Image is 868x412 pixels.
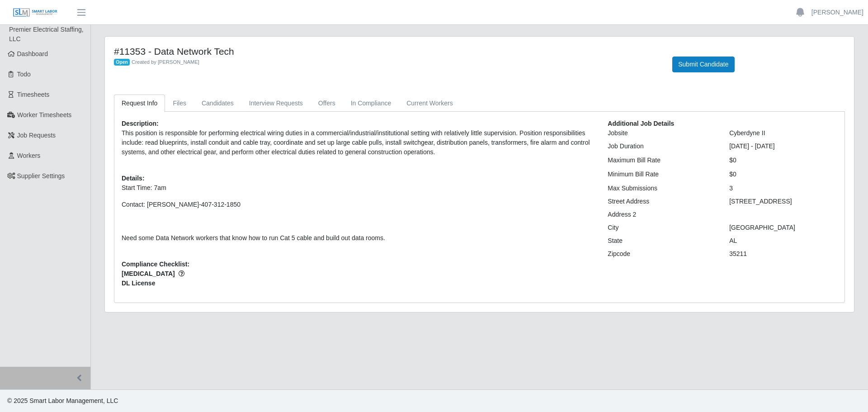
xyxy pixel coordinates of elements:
[122,279,594,288] span: DL License
[122,183,594,193] p: Start Time: 7am
[17,111,71,118] span: Worker Timesheets
[7,397,118,404] span: © 2025 Smart Labor Management, LLC
[601,184,722,193] div: Max Submissions
[132,59,199,65] span: Created by [PERSON_NAME]
[122,120,159,127] b: Description:
[17,132,56,139] span: Job Requests
[601,210,722,219] div: Address 2
[122,260,189,268] b: Compliance Checklist:
[722,156,844,165] div: $0
[241,95,311,112] a: Interview Requests
[722,236,844,246] div: AL
[722,128,844,138] div: Cyberdyne II
[122,200,594,209] p: Contact: [PERSON_NAME]-407-312-1850
[165,95,194,112] a: Files
[811,8,863,17] a: [PERSON_NAME]
[399,95,460,112] a: Current Workers
[601,128,722,138] div: Jobsite
[601,156,722,165] div: Maximum Bill Rate
[114,46,659,57] h4: #11353 - Data Network Tech
[122,233,594,243] p: Need some Data Network workers that know how to run Cat 5 cable and build out data rooms.
[17,152,41,159] span: Workers
[722,249,844,259] div: 35211
[122,175,145,182] b: Details:
[17,91,50,98] span: Timesheets
[722,184,844,193] div: 3
[9,26,84,43] span: Premier Electrical Staffing, LLC
[672,57,734,72] button: Submit Candidate
[722,142,844,151] div: [DATE] - [DATE]
[311,95,343,112] a: Offers
[601,236,722,246] div: State
[722,170,844,179] div: $0
[194,95,241,112] a: Candidates
[722,223,844,232] div: [GEOGRAPHIC_DATA]
[722,197,844,206] div: [STREET_ADDRESS]
[601,197,722,206] div: Street Address
[601,142,722,151] div: Job Duration
[114,59,130,66] span: Open
[601,223,722,232] div: City
[608,120,674,127] b: Additional Job Details
[601,170,722,179] div: Minimum Bill Rate
[114,95,165,112] a: Request Info
[122,128,594,157] p: This position is responsible for performing electrical wiring duties in a commercial/industrial/i...
[122,269,594,279] span: [MEDICAL_DATA]
[17,172,65,180] span: Supplier Settings
[17,71,31,78] span: Todo
[17,50,48,57] span: Dashboard
[343,95,399,112] a: In Compliance
[601,249,722,259] div: Zipcode
[13,8,58,18] img: SLM Logo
